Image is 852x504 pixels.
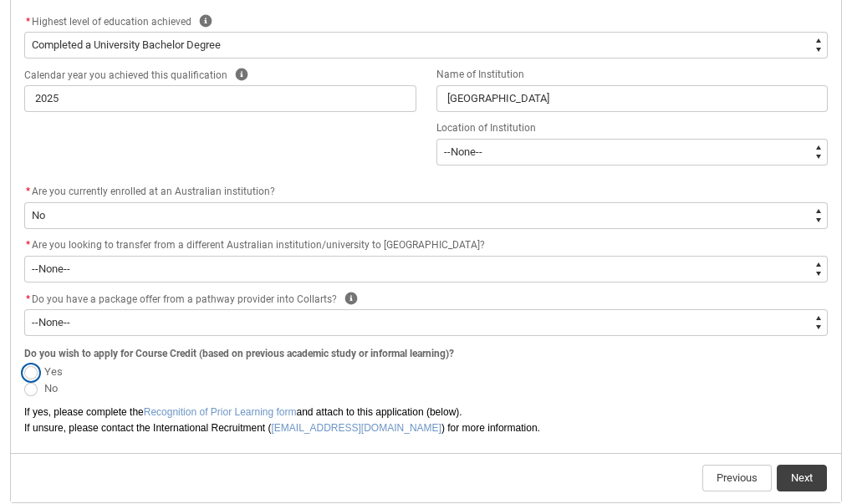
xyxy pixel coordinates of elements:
[44,382,58,395] span: No
[436,122,536,134] span: Location of Institution
[32,293,337,305] span: Do you have a package offer from a pathway provider into Collarts?
[26,239,30,251] abbr: required
[26,186,30,197] abbr: required
[24,422,272,434] span: If unsure, please contact the International Recruitment (
[26,16,30,28] abbr: required
[297,406,462,418] span: and attach to this application (below).
[26,293,30,305] abbr: required
[32,239,485,251] span: Are you looking to transfer from a different Australian institution/university to [GEOGRAPHIC_DATA]?
[32,186,275,197] span: Are you currently enrolled at an Australian institution?
[44,365,63,378] span: Yes
[777,465,827,491] button: Next
[144,406,297,418] a: Recognition of Prior Learning form
[32,16,191,28] span: Highest level of education achieved
[436,69,524,80] span: Name of Institution
[702,465,772,491] button: Previous
[24,406,144,418] span: If yes, please complete the
[441,422,540,434] span: ) for more information.
[24,69,227,81] span: Calendar year you achieved this qualification
[272,422,441,434] a: [EMAIL_ADDRESS][DOMAIN_NAME]
[24,348,454,359] span: Do you wish to apply for Course Credit (based on previous academic study or informal learning)?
